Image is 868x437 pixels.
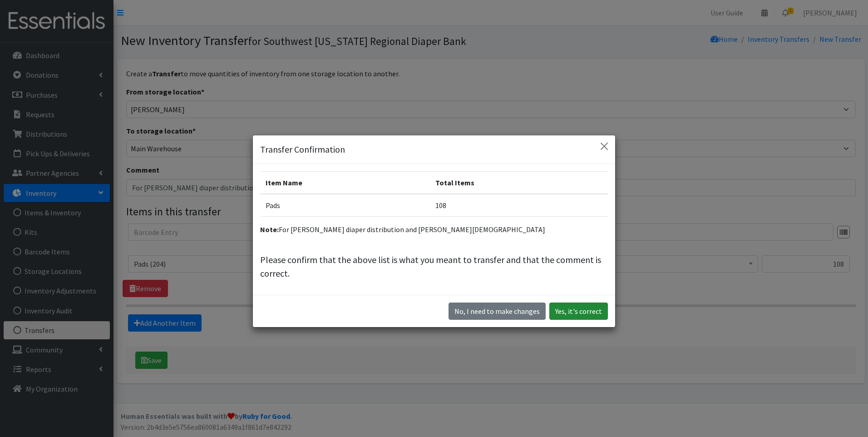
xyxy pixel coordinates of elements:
[260,143,345,156] h5: Transfer Confirmation
[597,139,612,154] button: Close
[260,172,430,194] th: Item Name
[260,225,279,234] strong: Note:
[260,224,608,235] p: For [PERSON_NAME] diaper distribution and [PERSON_NAME][DEMOGRAPHIC_DATA]
[430,194,608,217] td: 108
[430,172,608,194] th: Total Items
[449,303,546,320] button: No I need to make changes
[260,253,608,280] p: Please confirm that the above list is what you meant to transfer and that the comment is correct.
[549,303,608,320] button: Yes, it's correct
[260,194,430,217] td: Pads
